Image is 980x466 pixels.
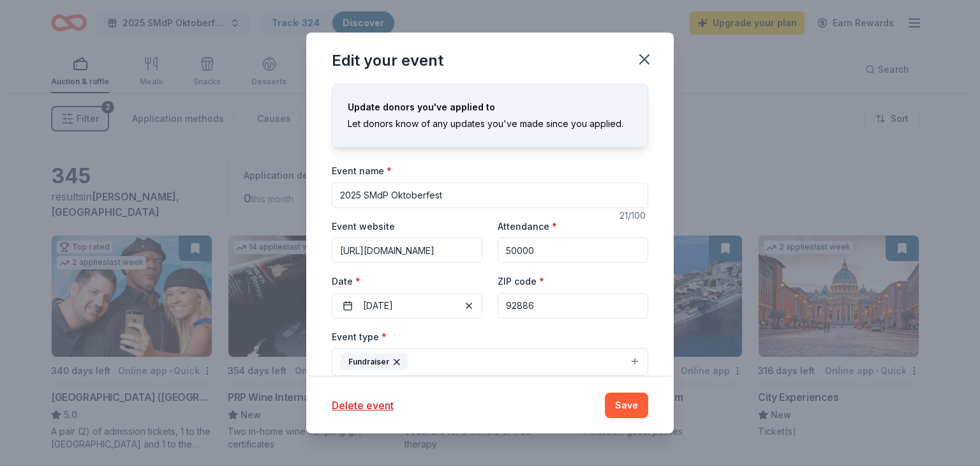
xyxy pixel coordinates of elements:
label: Date [332,275,482,288]
button: Delete event [332,398,394,413]
label: Event type [332,331,387,343]
div: 21 /100 [620,208,648,223]
div: Update donors you've applied to [348,100,632,115]
div: Fundraiser [340,354,408,370]
button: Save [605,393,648,418]
label: Attendance [498,220,557,233]
input: https://www... [332,237,482,263]
button: Fundraiser [332,348,648,376]
label: Event name [332,165,392,177]
label: Event website [332,220,395,233]
label: ZIP code [498,275,544,288]
div: Let donors know of any updates you've made since you applied. [348,116,632,132]
input: 20 [498,237,648,263]
input: 12345 (U.S. only) [498,293,648,319]
input: Spring Fundraiser [332,183,648,208]
button: [DATE] [332,293,482,319]
div: Edit your event [332,50,443,71]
